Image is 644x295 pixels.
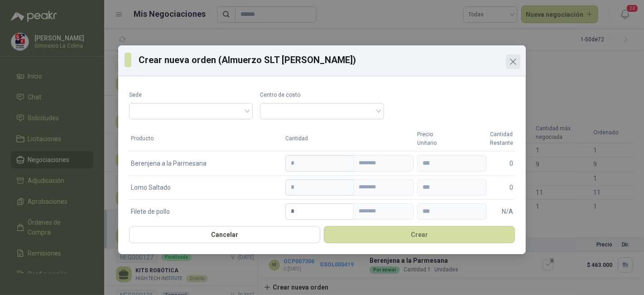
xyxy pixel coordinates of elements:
td: Cantidad [284,199,415,223]
label: Centro de costo [260,91,384,99]
td: Precio unitario [415,199,488,223]
td: Precio unitario [415,151,488,175]
button: Crear [324,226,515,243]
td: N/A [488,199,515,223]
td: Cantidad [284,175,415,199]
button: Close [506,54,520,69]
td: 0 [488,175,515,199]
th: Precio Unitario [415,127,488,151]
span: Lomo Saltado [131,182,171,192]
th: Producto [129,127,284,151]
th: Cantidad [284,127,415,151]
td: 0 [488,151,515,175]
h3: Crear nueva orden (Almuerzo SLT [PERSON_NAME]) [139,53,519,67]
label: Sede [129,91,253,99]
span: Berenjena a la Parmesana [131,158,207,168]
span: Filete de pollo [131,206,170,216]
td: Precio unitario [415,175,488,199]
td: Cantidad [284,151,415,175]
button: Cancelar [129,226,320,243]
th: Cantidad Restante [488,127,515,151]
